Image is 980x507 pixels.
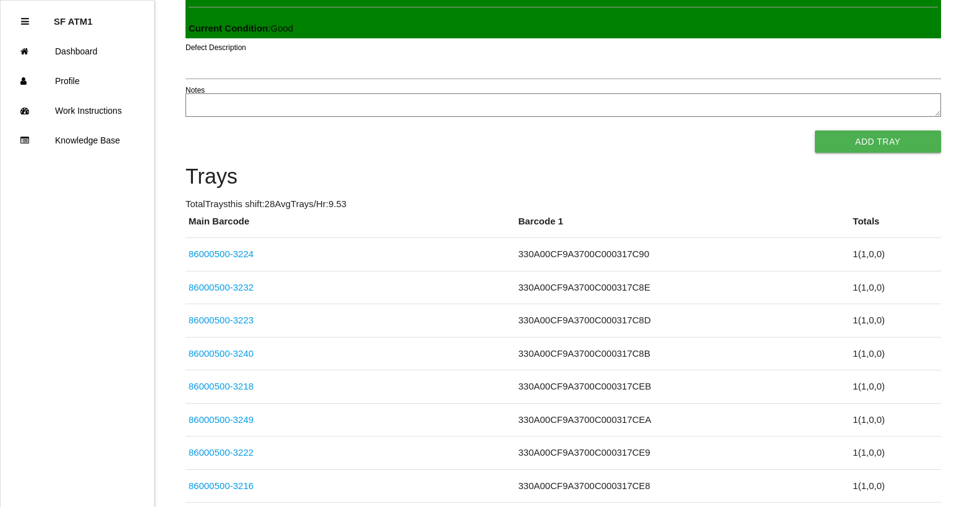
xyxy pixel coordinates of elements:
a: 86000500-3223 [189,315,254,325]
td: 330A00CF9A3700C000317C8E [515,271,850,304]
a: 86000500-3216 [189,480,254,491]
a: Profile [1,66,154,96]
td: 330A00CF9A3700C000317C8B [515,337,850,370]
td: 1 ( 1 , 0 , 0 ) [850,238,940,271]
a: 86000500-3218 [189,381,254,391]
td: 330A00CF9A3700C000317CE8 [515,469,850,503]
a: 86000500-3224 [189,249,254,259]
td: 1 ( 1 , 0 , 0 ) [850,271,940,304]
td: 1 ( 1 , 0 , 0 ) [850,337,940,370]
td: 330A00CF9A3700C000317CEB [515,370,850,404]
td: 1 ( 1 , 0 , 0 ) [850,403,940,437]
b: Current Condition [189,23,268,33]
p: SF ATM1 [54,7,93,27]
a: 86000500-3232 [189,282,254,292]
th: Totals [850,215,940,238]
td: 1 ( 1 , 0 , 0 ) [850,469,940,503]
td: 1 ( 1 , 0 , 0 ) [850,304,940,338]
td: 330A00CF9A3700C000317CE9 [515,437,850,470]
th: Barcode 1 [515,215,850,238]
td: 330A00CF9A3700C000317C8D [515,304,850,338]
div: Close [21,7,29,36]
td: 330A00CF9A3700C000317C90 [515,238,850,271]
a: Dashboard [1,36,154,66]
a: Knowledge Base [1,126,154,155]
h4: Trays [185,165,941,189]
a: 86000500-3240 [189,348,254,359]
td: 1 ( 1 , 0 , 0 ) [850,370,940,404]
button: Add Tray [815,130,941,153]
td: 330A00CF9A3700C000317CEA [515,403,850,437]
td: 1 ( 1 , 0 , 0 ) [850,437,940,470]
a: 86000500-3249 [189,414,254,425]
span: : Good [189,23,293,33]
label: Notes [185,85,205,96]
a: Work Instructions [1,96,154,126]
th: Main Barcode [185,215,515,238]
label: Defect Description [185,42,246,53]
a: 86000500-3222 [189,447,254,458]
p: Total Trays this shift: 28 Avg Trays /Hr: 9.53 [185,197,941,211]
